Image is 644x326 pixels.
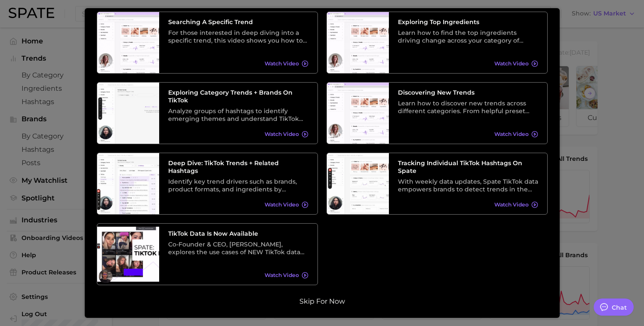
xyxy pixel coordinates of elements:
[327,12,548,74] a: Exploring Top IngredientsLearn how to find the top ingredients driving change across your categor...
[265,201,299,208] span: Watch Video
[398,99,538,115] div: Learn how to discover new trends across different categories. From helpful preset filters to diff...
[168,240,308,256] div: Co-Founder & CEO, [PERSON_NAME], explores the use cases of NEW TikTok data and its relationship w...
[168,89,308,104] h3: Exploring Category Trends + Brands on TikTok
[327,153,548,215] a: Tracking Individual TikTok Hashtags on SpateWith weekly data updates, Spate TikTok data empowers ...
[168,159,308,175] h3: Deep Dive: TikTok Trends + Related Hashtags
[398,29,538,44] div: Learn how to find the top ingredients driving change across your category of choice. From broad c...
[97,223,318,285] a: TikTok data is now availableCo-Founder & CEO, [PERSON_NAME], explores the use cases of NEW TikTok...
[327,82,548,144] a: Discovering New TrendsLearn how to discover new trends across different categories. From helpful ...
[97,153,318,215] a: Deep Dive: TikTok Trends + Related HashtagsIdentify key trend drivers such as brands, product for...
[168,18,308,26] h3: Searching A Specific Trend
[297,297,348,306] button: Skip for now
[398,18,538,26] h3: Exploring Top Ingredients
[265,60,299,67] span: Watch Video
[168,230,308,237] h3: TikTok data is now available
[168,29,308,44] div: For those interested in deep diving into a specific trend, this video shows you how to search tre...
[265,272,299,278] span: Watch Video
[398,159,538,175] h3: Tracking Individual TikTok Hashtags on Spate
[168,178,308,193] div: Identify key trend drivers such as brands, product formats, and ingredients by leveraging a categ...
[97,82,318,144] a: Exploring Category Trends + Brands on TikTokAnalyze groups of hashtags to identify emerging theme...
[265,131,299,137] span: Watch Video
[494,60,529,67] span: Watch Video
[398,89,538,96] h3: Discovering New Trends
[168,107,308,123] div: Analyze groups of hashtags to identify emerging themes and understand TikTok trends at a higher l...
[494,201,529,208] span: Watch Video
[97,12,318,74] a: Searching A Specific TrendFor those interested in deep diving into a specific trend, this video s...
[494,131,529,137] span: Watch Video
[398,178,538,193] div: With weekly data updates, Spate TikTok data empowers brands to detect trends in the earliest stag...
